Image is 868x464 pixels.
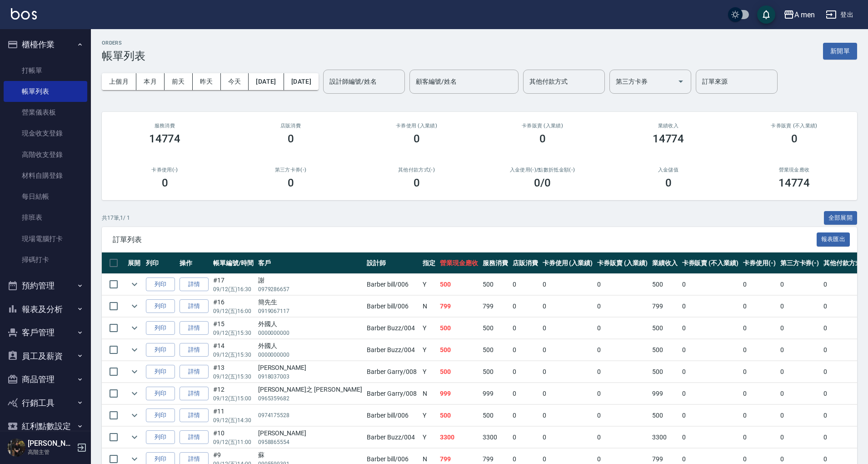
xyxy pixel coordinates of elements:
p: 09/12 (五) 14:30 [213,416,254,424]
td: 0 [540,296,595,317]
td: Barber Buzz /004 [364,339,420,361]
td: 0 [595,361,650,383]
td: 0 [510,383,540,404]
td: Barber Buzz /004 [364,318,420,339]
a: 帳單列表 [4,81,87,102]
a: 詳情 [180,299,209,313]
td: #16 [211,296,256,317]
button: 本月 [136,73,165,90]
td: 3300 [480,427,510,448]
button: 報表及分析 [4,298,87,321]
button: 列印 [146,299,175,313]
a: 排班表 [4,207,87,228]
td: 500 [650,339,680,361]
span: 訂單列表 [113,235,817,244]
td: Y [420,274,438,295]
a: 材料自購登錄 [4,165,87,186]
th: 第三方卡券(-) [778,252,822,274]
td: 0 [680,427,741,448]
p: 0918037003 [258,373,363,381]
h2: 卡券販賣 (不入業績) [742,123,846,129]
td: 999 [438,383,480,404]
td: 999 [480,383,510,404]
th: 操作 [177,252,211,274]
a: 詳情 [180,409,209,423]
td: 0 [595,427,650,448]
td: 0 [778,274,822,295]
button: save [757,5,775,24]
button: 列印 [146,409,175,423]
h2: 入金儲值 [616,167,720,173]
a: 報表匯出 [817,235,850,243]
td: 0 [595,383,650,404]
button: 今天 [221,73,249,90]
p: 0974175528 [258,411,363,419]
h3: 0 [288,177,294,189]
td: 500 [438,405,480,426]
button: 紅利點數設定 [4,414,87,438]
td: #11 [211,405,256,426]
h3: 0 /0 [534,177,551,189]
button: 全部展開 [824,211,858,225]
div: 簡先生 [258,298,363,307]
p: 09/12 (五) 16:00 [213,307,254,315]
div: 外國人 [258,319,363,329]
td: 500 [650,361,680,383]
td: 0 [741,405,778,426]
h2: 卡券使用(-) [113,167,217,173]
td: 3300 [438,427,480,448]
td: 0 [510,361,540,383]
td: 0 [595,296,650,317]
td: Y [420,427,438,448]
button: expand row [128,277,141,291]
button: 上個月 [102,73,136,90]
td: 0 [778,318,822,339]
td: 0 [680,405,741,426]
button: 列印 [146,277,175,292]
td: 0 [741,339,778,361]
button: 列印 [146,430,175,444]
th: 卡券販賣 (入業績) [595,252,650,274]
td: 0 [510,296,540,317]
div: A men [794,9,815,20]
td: 500 [480,339,510,361]
img: Person [7,439,25,457]
h2: ORDERS [102,40,145,46]
h2: 第三方卡券(-) [239,167,343,173]
h3: 服務消費 [113,123,217,129]
td: 500 [650,274,680,295]
td: 500 [438,361,480,383]
button: 行銷工具 [4,391,87,415]
div: [PERSON_NAME] [258,429,363,438]
div: 蘇 [258,450,363,460]
td: 0 [540,427,595,448]
td: #15 [211,318,256,339]
td: 0 [595,339,650,361]
p: 09/12 (五) 15:30 [213,351,254,359]
h3: 14774 [778,177,810,189]
button: expand row [128,430,141,444]
td: 0 [510,427,540,448]
p: 0979286657 [258,285,363,293]
h2: 業績收入 [616,123,720,129]
td: 0 [540,274,595,295]
td: 0 [595,405,650,426]
td: 0 [741,383,778,404]
a: 新開單 [823,46,857,55]
a: 詳情 [180,321,209,335]
button: 昨天 [193,73,221,90]
p: 09/12 (五) 15:30 [213,329,254,337]
a: 打帳單 [4,60,87,81]
td: 799 [480,296,510,317]
td: Y [420,339,438,361]
td: Barber bill /006 [364,274,420,295]
a: 掃碼打卡 [4,249,87,270]
td: 0 [510,318,540,339]
button: expand row [128,299,141,313]
td: 0 [741,274,778,295]
h2: 卡券販賣 (入業績) [490,123,594,129]
td: 0 [778,383,822,404]
button: 登出 [822,6,857,23]
td: Y [420,405,438,426]
th: 客戶 [256,252,365,274]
